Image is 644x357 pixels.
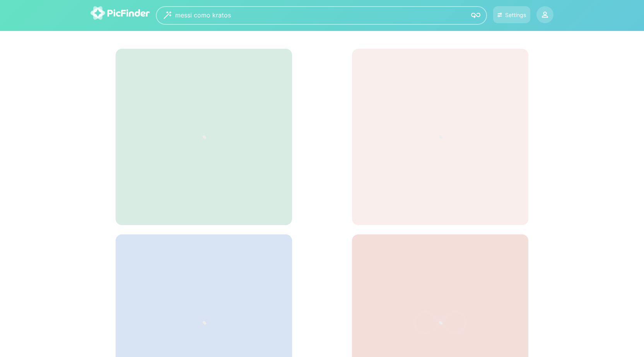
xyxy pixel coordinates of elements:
img: logo-picfinder-white-transparent.svg [91,6,150,20]
div: Settings [505,12,526,18]
img: icon-settings.svg [497,12,502,18]
img: wizard.svg [164,11,171,19]
button: Settings [493,6,530,23]
img: icon-search.svg [471,11,480,20]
